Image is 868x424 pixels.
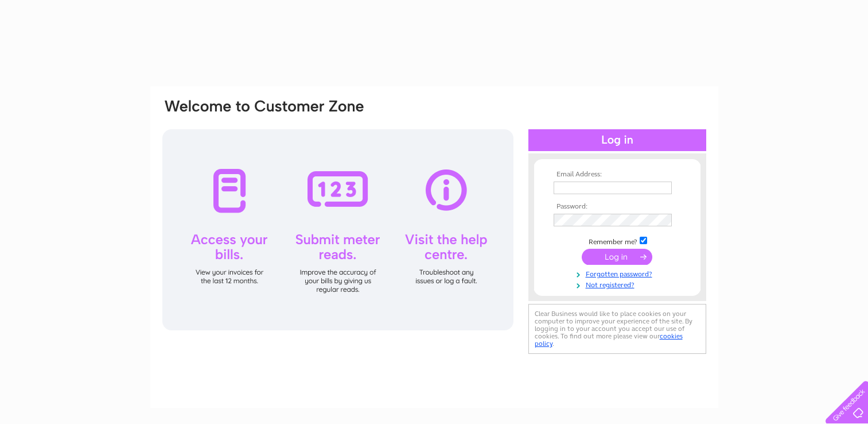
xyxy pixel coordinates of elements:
a: Forgotten password? [554,268,684,279]
td: Remember me? [551,235,684,246]
div: Clear Business would like to place cookies on your computer to improve your experience of the sit... [528,304,706,354]
th: Email Address: [551,171,684,179]
input: Submit [582,249,652,265]
a: cookies policy [535,332,683,348]
th: Password: [551,203,684,211]
a: Not registered? [554,279,684,290]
